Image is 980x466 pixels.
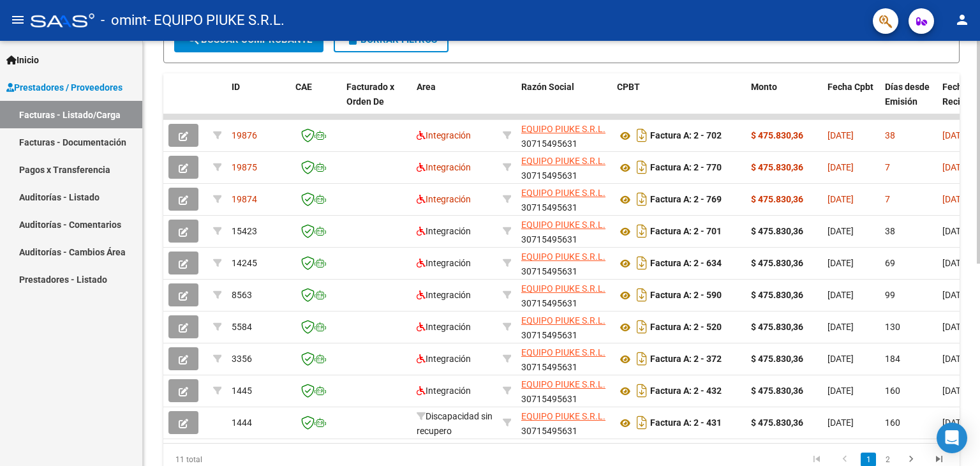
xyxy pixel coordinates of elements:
[232,194,257,204] span: 19874
[751,354,803,364] strong: $ 475.830,36
[412,73,498,130] datatable-header-cell: Area
[880,73,937,130] datatable-header-cell: Días desde Emisión
[650,386,722,396] strong: Factura A: 2 - 432
[521,347,605,357] span: EQUIPO PIUKE S.R.L.
[942,162,969,172] span: [DATE]
[942,354,969,364] span: [DATE]
[521,154,607,181] div: 30715495631
[650,322,722,333] strong: Factura A: 2 - 520
[828,130,854,140] span: [DATE]
[346,82,394,107] span: Facturado x Orden De
[942,290,969,300] span: [DATE]
[521,377,607,404] div: 30715495631
[417,82,436,92] span: Area
[417,411,493,436] span: Discapacidad sin recupero
[634,349,650,369] i: Descargar documento
[147,6,285,34] span: - EQUIPO PIUKE S.R.L.
[521,82,574,92] span: Razón Social
[232,386,252,396] span: 1445
[885,82,930,107] span: Días desde Emisión
[232,162,257,172] span: 19875
[186,34,312,45] span: Buscar Comprobante
[521,345,607,372] div: 30715495631
[521,283,605,294] span: EQUIPO PIUKE S.R.L.
[885,226,895,236] span: 38
[650,131,722,141] strong: Factura A: 2 - 702
[885,130,895,140] span: 38
[885,194,890,204] span: 7
[417,258,471,268] span: Integración
[942,258,969,268] span: [DATE]
[828,417,854,428] span: [DATE]
[885,162,890,172] span: 7
[650,227,722,237] strong: Factura A: 2 - 701
[226,73,290,130] datatable-header-cell: ID
[417,162,471,172] span: Integración
[521,379,605,389] span: EQUIPO PIUKE S.R.L.
[650,354,722,365] strong: Factura A: 2 - 372
[751,82,777,92] span: Monto
[650,418,722,428] strong: Factura A: 2 - 431
[345,34,437,45] span: Borrar Filtros
[290,73,341,130] datatable-header-cell: CAE
[751,258,803,268] strong: $ 475.830,36
[942,82,978,107] span: Fecha Recibido
[751,322,803,332] strong: $ 475.830,36
[417,290,471,300] span: Integración
[828,226,854,236] span: [DATE]
[942,194,969,204] span: [DATE]
[417,130,471,140] span: Integración
[521,156,605,166] span: EQUIPO PIUKE S.R.L.
[751,226,803,236] strong: $ 475.830,36
[232,290,252,300] span: 8563
[232,417,252,428] span: 1444
[521,252,605,262] span: EQUIPO PIUKE S.R.L.
[751,290,803,300] strong: $ 475.830,36
[751,386,803,396] strong: $ 475.830,36
[521,186,607,213] div: 30715495631
[822,73,880,130] datatable-header-cell: Fecha Cpbt
[634,380,650,401] i: Descargar documento
[232,258,257,268] span: 14245
[617,82,640,92] span: CPBT
[521,218,607,244] div: 30715495631
[232,130,257,140] span: 19876
[232,354,252,364] span: 3356
[634,125,650,146] i: Descargar documento
[341,73,412,130] datatable-header-cell: Facturado x Orden De
[885,258,895,268] span: 69
[417,322,471,332] span: Integración
[937,423,967,453] div: Open Intercom Messenger
[942,226,969,236] span: [DATE]
[101,6,147,34] span: - omint
[10,12,26,27] mat-icon: menu
[521,220,605,230] span: EQUIPO PIUKE S.R.L.
[650,163,722,173] strong: Factura A: 2 - 770
[650,290,722,301] strong: Factura A: 2 - 590
[6,80,122,94] span: Prestadores / Proveedores
[521,313,607,340] div: 30715495631
[650,259,722,269] strong: Factura A: 2 - 634
[751,162,803,172] strong: $ 475.830,36
[885,417,900,428] span: 160
[634,412,650,433] i: Descargar documento
[417,354,471,364] span: Integración
[521,315,605,326] span: EQUIPO PIUKE S.R.L.
[295,82,312,92] span: CAE
[634,189,650,209] i: Descargar documento
[417,194,471,204] span: Integración
[942,386,969,396] span: [DATE]
[521,250,607,276] div: 30715495631
[6,53,39,67] span: Inicio
[650,195,722,205] strong: Factura A: 2 - 769
[885,290,895,300] span: 99
[751,417,803,428] strong: $ 475.830,36
[942,417,969,428] span: [DATE]
[634,285,650,305] i: Descargar documento
[521,124,605,134] span: EQUIPO PIUKE S.R.L.
[232,322,252,332] span: 5584
[612,73,746,130] datatable-header-cell: CPBT
[828,322,854,332] span: [DATE]
[232,82,240,92] span: ID
[521,409,607,436] div: 30715495631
